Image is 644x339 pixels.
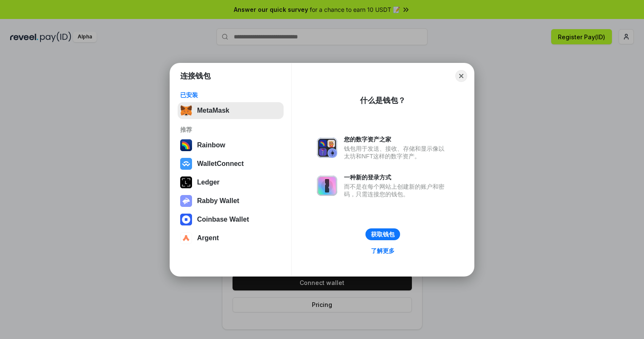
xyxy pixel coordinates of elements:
button: Close [455,70,467,82]
button: Rabby Wallet [178,193,284,209]
img: svg+xml,%3Csvg%20xmlns%3D%22http%3A%2F%2Fwww.w3.org%2F2000%2Fsvg%22%20width%3D%2228%22%20height%3... [180,176,192,188]
div: Rainbow [197,141,225,149]
button: Rainbow [178,137,284,154]
div: 什么是钱包？ [360,95,406,106]
img: svg+xml,%3Csvg%20xmlns%3D%22http%3A%2F%2Fwww.w3.org%2F2000%2Fsvg%22%20fill%3D%22none%22%20viewBox... [317,176,337,196]
button: 获取钱包 [365,228,400,240]
div: 获取钱包 [371,231,395,238]
div: 推荐 [180,126,281,133]
img: svg+xml,%3Csvg%20width%3D%22120%22%20height%3D%22120%22%20viewBox%3D%220%200%20120%20120%22%20fil... [180,139,192,151]
div: WalletConnect [197,160,244,168]
img: svg+xml,%3Csvg%20fill%3D%22none%22%20height%3D%2233%22%20viewBox%3D%220%200%2035%2033%22%20width%... [180,105,192,117]
div: 钱包用于发送、接收、存储和显示像以太坊和NFT这样的数字资产。 [344,145,449,160]
img: svg+xml,%3Csvg%20width%3D%2228%22%20height%3D%2228%22%20viewBox%3D%220%200%2028%2028%22%20fill%3D... [180,232,192,244]
div: Ledger [197,179,219,186]
a: 了解更多 [366,245,400,256]
img: svg+xml,%3Csvg%20xmlns%3D%22http%3A%2F%2Fwww.w3.org%2F2000%2Fsvg%22%20fill%3D%22none%22%20viewBox... [317,138,337,158]
img: svg+xml,%3Csvg%20xmlns%3D%22http%3A%2F%2Fwww.w3.org%2F2000%2Fsvg%22%20fill%3D%22none%22%20viewBox... [180,195,192,207]
div: 已安装 [180,91,281,99]
div: Argent [197,234,219,242]
button: Coinbase Wallet [178,211,284,228]
button: Ledger [178,174,284,191]
div: 而不是在每个网站上创建新的账户和密码，只需连接您的钱包。 [344,183,449,198]
img: svg+xml,%3Csvg%20width%3D%2228%22%20height%3D%2228%22%20viewBox%3D%220%200%2028%2028%22%20fill%3D... [180,158,192,170]
div: 了解更多 [371,247,395,255]
div: Rabby Wallet [197,197,239,205]
button: MetaMask [178,102,284,119]
h1: 连接钱包 [180,71,211,81]
button: Argent [178,230,284,247]
div: 您的数字资产之家 [344,136,449,143]
div: 一种新的登录方式 [344,174,449,181]
div: Coinbase Wallet [197,216,249,223]
img: svg+xml,%3Csvg%20width%3D%2228%22%20height%3D%2228%22%20viewBox%3D%220%200%2028%2028%22%20fill%3D... [180,214,192,225]
div: MetaMask [197,107,229,114]
button: WalletConnect [178,155,284,172]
